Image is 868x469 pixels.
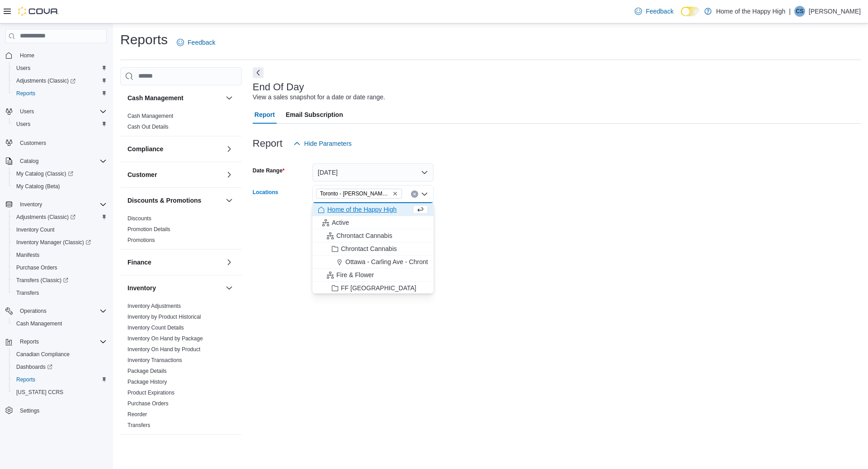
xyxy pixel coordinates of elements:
span: Manifests [16,251,39,259]
a: Dashboards [9,361,110,373]
button: Users [9,62,110,74]
span: Canadian Compliance [13,349,107,360]
span: Package History [127,378,167,385]
button: Cash Management [9,317,110,330]
button: Chrontact Cannabis [312,229,434,242]
span: Operations [16,306,107,316]
span: My Catalog (Beta) [13,181,107,192]
button: Customers [2,136,110,149]
button: [US_STATE] CCRS [9,386,110,399]
button: Operations [16,306,50,316]
button: Discounts & Promotions [224,195,235,206]
button: Remove Toronto - Danforth Ave - Friendly Stranger from selection in this group [392,191,398,196]
span: Email Subscription [286,106,343,124]
span: Ottawa - Carling Ave - Chrontact Cannabis [345,257,465,266]
span: Transfers (Classic) [16,277,68,284]
button: Inventory Count [9,223,110,236]
span: Users [16,121,30,128]
a: Customers [16,138,50,149]
span: My Catalog (Beta) [16,183,60,190]
span: Settings [20,407,39,414]
span: Canadian Compliance [16,351,70,358]
span: My Catalog (Classic) [13,168,107,179]
a: Inventory Manager (Classic) [9,236,110,249]
a: Transfers [13,288,42,298]
span: Adjustments (Classic) [16,214,75,221]
span: Purchase Orders [13,262,107,273]
span: Inventory [20,201,42,208]
h3: Report [253,138,283,149]
button: Compliance [224,144,235,154]
span: Reports [13,374,107,385]
span: Cash Management [13,318,107,329]
a: Feedback [173,33,219,51]
a: Package Details [127,368,167,374]
div: Inventory [120,301,242,434]
button: Cash Management [127,93,222,102]
a: Purchase Orders [13,262,61,273]
a: Cash Management [127,113,173,119]
span: Users [16,106,107,117]
label: Locations [253,189,278,196]
span: Operations [20,307,47,315]
button: Users [16,106,38,117]
button: Catalog [2,155,110,167]
button: Inventory [127,283,222,293]
a: Product Expirations [127,390,175,396]
span: Chrontact Cannabis [336,231,392,240]
div: Cash Management [120,111,242,136]
button: Customer [127,170,222,179]
span: Catalog [20,158,38,165]
button: Reports [9,87,110,100]
button: Hide Parameters [290,135,355,153]
span: Manifests [13,250,107,260]
span: Adjustments (Classic) [13,75,107,86]
button: Operations [2,305,110,317]
h3: End Of Day [253,82,304,93]
span: Reports [16,336,107,347]
a: Transfers [127,422,150,428]
a: Inventory Manager (Classic) [13,237,94,248]
span: Transfers [13,288,107,298]
a: Inventory by Product Historical [127,314,201,320]
button: Finance [224,257,235,268]
button: Home [2,49,110,62]
button: Home of the Happy High [312,203,434,216]
h3: Compliance [127,144,163,153]
span: Users [16,65,30,72]
span: Reports [20,338,39,345]
button: Settings [2,404,110,417]
button: Transfers [9,287,110,299]
a: Reports [13,88,39,99]
a: My Catalog (Beta) [13,181,64,192]
span: Adjustments (Classic) [16,77,75,84]
span: Cash Management [16,320,62,327]
span: Inventory On Hand by Product [127,346,200,353]
span: Promotion Details [127,226,170,233]
a: Transfers (Classic) [13,275,72,286]
a: Settings [16,405,43,416]
span: Transfers [127,422,150,429]
span: Inventory Manager (Classic) [13,237,107,248]
button: Close list of options [421,190,428,198]
button: [DATE] [312,163,434,181]
button: Canadian Compliance [9,348,110,361]
a: Manifests [13,250,43,260]
a: Inventory Transactions [127,357,182,363]
span: Purchase Orders [127,400,169,407]
button: Inventory [224,283,235,293]
a: Adjustments (Classic) [9,74,110,87]
a: Promotion Details [127,226,170,232]
a: Cash Management [13,318,66,329]
span: CS [796,6,804,17]
a: Users [13,63,34,74]
button: Catalog [16,156,42,167]
button: Finance [127,258,222,267]
a: Home [16,50,38,61]
span: Transfers (Classic) [13,275,107,286]
span: Cash Management [127,112,173,120]
button: Inventory [2,198,110,211]
button: Reports [2,335,110,348]
a: My Catalog (Classic) [9,167,110,180]
p: [PERSON_NAME] [809,6,861,17]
